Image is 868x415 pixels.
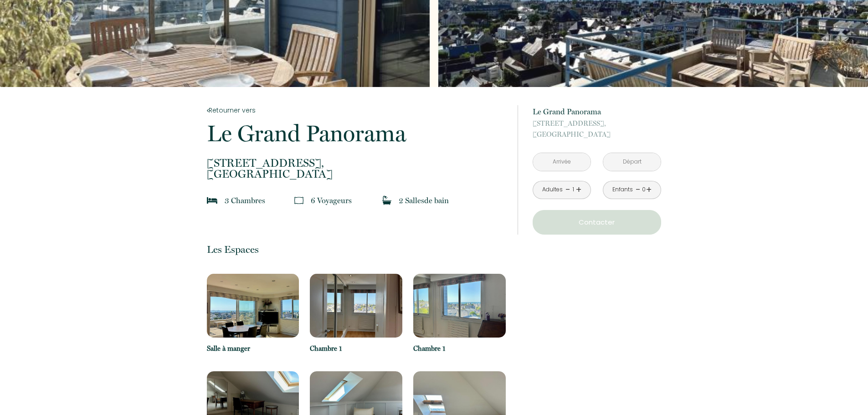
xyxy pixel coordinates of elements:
[642,185,646,194] div: 0
[565,183,570,197] a: -
[207,158,506,169] span: [STREET_ADDRESS],
[571,185,576,194] div: 1
[413,274,506,338] img: 17522467814385.jpg
[207,122,506,145] p: Le Grand Panorama
[399,194,449,207] p: 2 Salle de bain
[310,343,402,354] p: Chambre 1
[310,274,402,338] img: 17522467797243.jpg
[349,196,352,205] span: s
[533,105,661,118] p: Le Grand Panorama
[207,274,299,338] img: 17522467775462.jpg
[533,153,591,171] input: Arrivée
[603,153,661,171] input: Départ
[413,343,506,354] p: Chambre 1
[311,194,352,207] p: 6 Voyageur
[646,183,652,197] a: +
[294,196,303,205] img: guests
[207,343,299,354] p: Salle à manger
[421,196,424,205] span: s
[207,158,506,179] p: [GEOGRAPHIC_DATA]
[636,183,641,197] a: -
[576,183,581,197] a: +
[533,210,661,235] button: Contacter
[542,185,563,194] div: Adultes
[613,185,633,194] div: Enfants
[207,105,506,115] a: Retourner vers
[207,243,506,256] p: Les Espaces
[536,217,658,228] p: Contacter
[533,118,661,140] p: [GEOGRAPHIC_DATA]
[262,196,265,205] span: s
[225,194,265,207] p: 3 Chambre
[533,118,661,129] span: [STREET_ADDRESS],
